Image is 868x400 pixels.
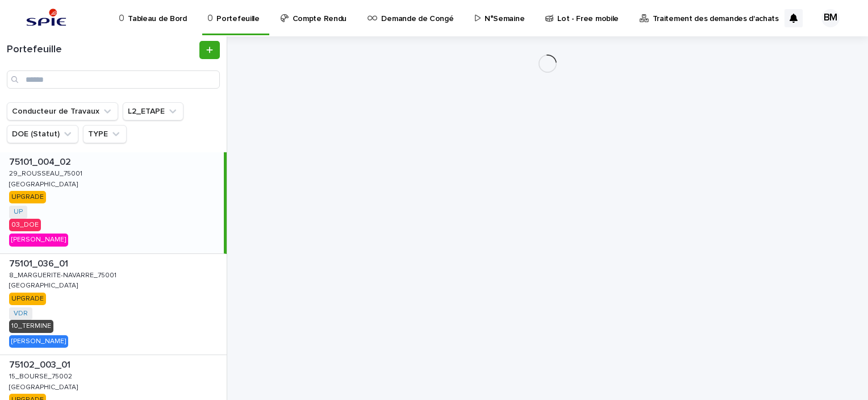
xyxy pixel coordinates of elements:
[9,191,46,203] div: UPGRADE
[7,44,197,56] h1: Portefeuille
[821,9,840,27] div: BM
[9,370,74,381] p: 15_BOURSE_75002
[23,7,70,30] img: svstPd6MQfCT1uX1QGkG
[9,381,80,391] p: [GEOGRAPHIC_DATA]
[9,280,80,290] p: [GEOGRAPHIC_DATA]
[9,320,53,332] div: 10_TERMINE
[83,125,127,143] button: TYPE
[9,168,85,178] p: 29_ROUSSEAU_75001
[7,125,78,143] button: DOE (Statut)
[7,70,220,89] input: Search
[9,357,73,370] p: 75102_003_01
[14,208,23,216] a: UP
[7,102,118,120] button: Conducteur de Travaux
[9,256,70,269] p: 75101_036_01
[123,102,183,120] button: L2_ETAPE
[9,335,68,348] div: [PERSON_NAME]
[9,219,41,231] div: 03_DOE
[9,178,80,189] p: [GEOGRAPHIC_DATA]
[9,269,119,280] p: 8_MARGUERITE-NAVARRE_75001
[9,234,68,246] div: [PERSON_NAME]
[9,293,46,305] div: UPGRADE
[14,310,28,318] a: VDR
[9,155,73,168] p: 75101_004_02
